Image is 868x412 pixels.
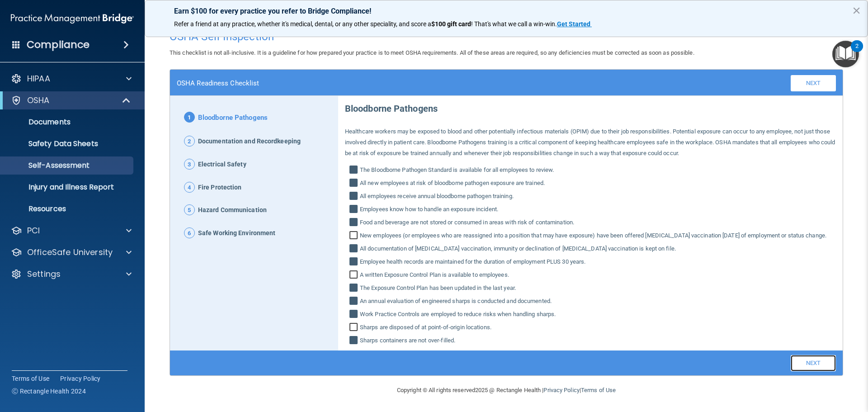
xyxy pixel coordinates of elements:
[471,20,557,28] span: ! That's what we call a win-win.
[360,283,516,294] span: The Exposure Control Plan has been updated in the last year.
[431,20,471,28] strong: $100 gift card
[341,376,671,405] div: Copyright © All rights reserved 2025 @ Rectangle Health | |
[581,387,616,393] a: Terms of Use
[174,7,839,15] p: Earn $100 for every practice you refer to Bridge Compliance!
[6,183,129,192] p: Injury and Illness Report
[27,73,50,84] p: HIPAA
[198,182,242,194] span: Fire Protection
[349,166,360,175] input: The Bloodborne Pathogen Standard is available for all employees to review.
[27,95,50,106] p: OSHA
[349,206,360,215] input: Employees know how to handle an exposure incident.
[349,180,360,189] input: All new employees at risk of bloodborne pathogen exposure are trained.
[360,230,826,241] span: New employees (or employees who are reassigned into a position that may have exposure) have been ...
[349,324,360,333] input: Sharps are disposed of at point‐of‐origin locations.
[6,118,129,127] p: Documents
[11,269,132,279] a: Settings
[345,96,836,117] p: Bloodborne Pathogens
[349,337,360,346] input: Sharps containers are not over‐filled.
[557,20,592,28] a: Get Started
[198,136,301,147] span: Documentation and Recordkeeping
[543,387,579,393] a: Privacy Policy
[12,374,49,383] a: Terms of Use
[184,136,195,147] span: 2
[11,73,132,84] a: HIPAA
[184,112,195,123] span: 1
[345,126,836,159] p: Healthcare workers may be exposed to blood and other potentially infectious materials (OPIM) due ...
[27,38,90,51] h4: Compliance
[360,335,455,346] span: Sharps containers are not over‐filled.
[360,309,556,320] span: Work Practice Controls are employed to reduce risks when handling sharps.
[11,95,131,106] a: OSHA
[791,75,836,91] a: Next
[855,46,859,58] div: 2
[349,271,360,280] input: A written Exposure Control Plan is available to employees.
[360,243,676,254] span: All documentation of [MEDICAL_DATA] vaccination, immunity or declination of [MEDICAL_DATA] vaccin...
[360,296,552,307] span: An annual evaluation of engineered sharps is conducted and documented.
[198,227,275,239] span: Safe Working Environment
[198,159,246,170] span: Electrical Safety
[11,247,132,258] a: OfficeSafe University
[174,20,431,28] span: Refer a friend at any practice, whether it's medical, dental, or any other speciality, and score a
[349,245,360,254] input: All documentation of [MEDICAL_DATA] vaccination, immunity or declination of [MEDICAL_DATA] vaccin...
[6,139,129,148] p: Safety Data Sheets
[170,31,843,43] h4: OSHA Self Inspection
[184,227,195,238] span: 6
[184,204,195,215] span: 5
[12,387,86,396] span: Ⓒ Rectangle Health 2024
[6,161,129,170] p: Self-Assessment
[360,165,554,175] span: The Bloodborne Pathogen Standard is available for all employees to review.
[557,20,590,28] strong: Get Started
[349,284,360,294] input: The Exposure Control Plan has been updated in the last year.
[360,270,509,280] span: A written Exposure Control Plan is available to employees.
[360,256,585,267] span: Employee health records are maintained for the duration of employment PLUS 30 years.
[349,232,360,241] input: New employees (or employees who are reassigned into a position that may have exposure) have been ...
[6,204,129,213] p: Resources
[11,9,134,28] img: PMB logo
[170,49,694,56] span: This checklist is not all-inclusive. It is a guideline for how prepared your practice is to meet ...
[349,258,360,267] input: Employee health records are maintained for the duration of employment PLUS 30 years.
[27,269,61,279] p: Settings
[852,3,861,18] button: Close
[184,159,195,170] span: 3
[27,225,40,236] p: PCI
[360,322,491,333] span: Sharps are disposed of at point‐of‐origin locations.
[11,225,132,236] a: PCI
[349,193,360,202] input: All employees receive annual bloodborne pathogen training.
[184,182,195,193] span: 4
[349,219,360,228] input: Food and beverage are not stored or consumed in areas with risk of contamination.
[349,298,360,307] input: An annual evaluation of engineered sharps is conducted and documented.
[198,112,268,124] span: Bloodborne Pathogens
[177,79,259,87] h4: OSHA Readiness Checklist
[360,191,514,202] span: All employees receive annual bloodborne pathogen training.
[791,355,836,371] a: Next
[198,204,267,216] span: Hazard Communication
[349,311,360,320] input: Work Practice Controls are employed to reduce risks when handling sharps.
[360,204,498,215] span: Employees know how to handle an exposure incident.
[360,217,574,228] span: Food and beverage are not stored or consumed in areas with risk of contamination.
[27,247,113,258] p: OfficeSafe University
[832,41,859,67] button: Open Resource Center, 2 new notifications
[360,178,545,189] span: All new employees at risk of bloodborne pathogen exposure are trained.
[60,374,101,383] a: Privacy Policy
